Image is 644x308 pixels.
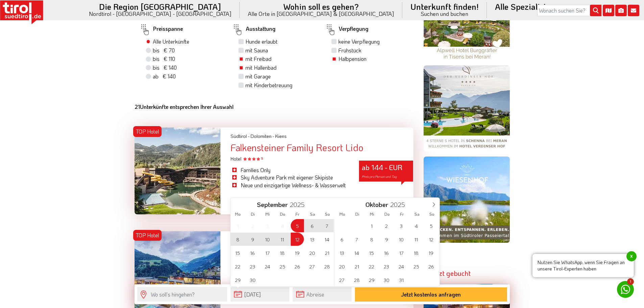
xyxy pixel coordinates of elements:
[137,287,227,302] input: Wo soll's hingehen?
[231,166,349,174] li: Families Only
[365,273,378,286] span: Oktober 29, 2025
[276,246,289,259] span: September 18, 2025
[291,246,304,259] span: September 19, 2025
[246,273,259,286] span: September 30, 2025
[245,47,268,54] label: mit Sauna
[261,219,274,232] span: September 3, 2025
[380,212,395,216] span: Do
[615,5,627,16] i: Fotogalerie
[232,22,276,38] label: Ausstattung
[231,212,245,216] span: Mo
[135,103,234,110] b: Unterkünfte entsprechen Ihrer Auswahl
[231,174,349,181] li: Sky Adventure Park mit eigener Skipiste
[288,200,310,209] input: Year
[409,212,424,216] span: Sa
[290,212,305,216] span: Fr
[350,233,363,246] span: Oktober 7, 2025
[305,212,320,216] span: Sa
[231,182,349,189] li: Neue und einzigartige Wellness- & Wasserwelt
[365,202,388,208] span: Oktober
[335,212,350,216] span: Mo
[246,196,273,212] a: mehrInfos>
[425,233,438,246] span: Oktober 12, 2025
[350,246,363,259] span: Oktober 14, 2025
[246,233,259,246] span: September 9, 2025
[380,233,393,246] span: Oktober 9, 2025
[350,273,363,286] span: Oktober 28, 2025
[410,246,423,259] span: Oktober 18, 2025
[410,219,423,232] span: Oktober 4, 2025
[276,219,289,232] span: September 4, 2025
[276,260,289,273] span: September 25, 2025
[260,212,275,216] span: Mi
[306,260,319,273] span: September 27, 2025
[617,281,634,298] a: 1 Nutzen Sie WhatsApp, wenn Sie Fragen an unsere Tirol-Experten habenx
[320,233,334,246] span: September 14, 2025
[320,246,334,259] span: September 21, 2025
[231,156,263,162] span: Hotel
[293,287,352,302] input: Abreise
[275,212,290,216] span: Do
[153,47,175,54] span: bis € 70
[410,11,479,17] small: Suchen und buchen
[424,65,510,151] img: verdinserhof.png
[231,246,244,259] span: September 15, 2025
[335,246,349,259] span: Oktober 13, 2025
[380,219,393,232] span: Oktober 2, 2025
[306,219,319,232] span: September 6, 2025
[245,212,260,216] span: Di
[395,233,408,246] span: Oktober 10, 2025
[306,233,319,246] span: September 13, 2025
[261,246,274,259] span: September 17, 2025
[395,273,408,286] span: Oktober 31, 2025
[245,38,278,45] label: Hunde erlaubt
[338,38,380,45] label: keine Verpflegung
[410,260,423,273] span: Oktober 25, 2025
[425,246,438,259] span: Oktober 19, 2025
[355,287,507,302] button: Jetzt kostenlos anfragen
[246,246,259,259] span: September 16, 2025
[276,233,289,246] span: September 11, 2025
[261,233,274,246] span: September 10, 2025
[424,269,471,278] strong: Zuletzt gebucht
[135,103,140,110] b: 21
[153,55,175,62] span: bis € 110
[627,278,634,285] span: 1
[231,287,289,302] input: Anreise
[537,5,601,16] input: Wonach suchen Sie?
[365,212,380,216] span: Mi
[424,157,510,243] img: wiesenhof-sommer.jpg
[231,219,244,232] span: September 1, 2025
[245,73,271,80] label: mit Garage
[153,64,177,71] span: bis € 140
[395,260,408,273] span: Oktober 24, 2025
[275,133,287,139] span: Kiens
[338,47,361,54] label: Frühstück
[231,273,244,286] span: September 29, 2025
[395,219,408,232] span: Oktober 3, 2025
[365,219,378,232] span: Oktober 1, 2025
[335,260,349,273] span: Oktober 20, 2025
[231,233,244,246] span: September 8, 2025
[350,212,365,216] span: Di
[325,22,368,38] label: Verpflegung
[257,202,288,208] span: September
[603,5,614,16] i: Karte öffnen
[380,273,393,286] span: Oktober 30, 2025
[365,233,378,246] span: Oktober 8, 2025
[231,133,249,139] span: Südtirol -
[245,55,271,63] label: mit Freibad
[246,219,259,232] span: September 2, 2025
[335,273,349,286] span: Oktober 27, 2025
[231,142,413,153] div: Falkensteiner Family Resort Lido
[306,246,319,259] span: September 20, 2025
[140,22,183,38] label: Preisspanne
[153,73,176,80] span: ab € 140
[248,11,394,17] small: Alle Orte in [GEOGRAPHIC_DATA] & [GEOGRAPHIC_DATA]
[261,260,274,273] span: September 24, 2025
[424,212,439,216] span: So
[302,196,339,212] a: Jetztanfragen>
[388,200,410,209] input: Year
[365,260,378,273] span: Oktober 22, 2025
[320,219,334,232] span: September 7, 2025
